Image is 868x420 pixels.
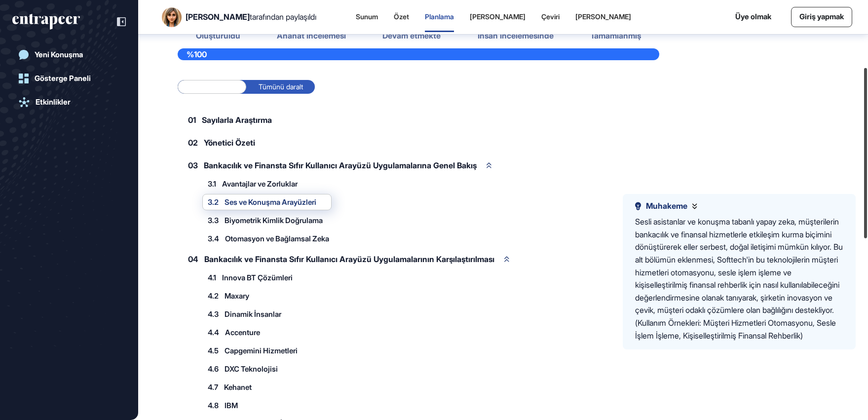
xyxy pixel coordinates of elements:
[208,216,219,225] font: 3.3
[208,234,219,243] font: 3.4
[187,49,207,59] font: %100
[225,328,260,337] font: Accenture
[222,179,298,189] font: Avantajlar ve Zorluklar
[204,160,477,170] font: Bankacılık ve Finansta Sıfır Kullanıcı Arayüzü Uygulamalarına Genel Bakış
[208,364,219,374] font: 4.6
[791,7,852,27] a: Giriş yapmak
[225,234,329,243] font: Otomasyon ve Bağlamsal Zeka
[208,401,219,410] font: 4.8
[208,291,219,301] font: 4.2
[225,309,281,319] font: Dinamik İnsanlar
[646,201,687,211] font: Muhakeme
[12,14,80,30] div: entrapeer-logo
[225,401,238,410] font: IBM
[394,12,409,21] font: Özet
[735,12,771,21] font: Üye olmak
[202,115,272,125] font: Sayılarla Araştırma
[635,217,843,340] font: Sesli asistanlar ve konuşma tabanlı yapay zeka, müşterilerin bankacılık ve finansal hizmetlerle e...
[478,31,554,40] font: İnsan incelemesinde
[188,254,198,264] font: 04
[225,364,278,374] font: DXC Teknolojisi
[208,346,219,355] font: 4.5
[208,382,218,392] font: 4.7
[225,291,249,301] font: Maxary
[208,273,216,282] font: 4.1
[188,138,198,148] font: 02
[575,12,631,21] font: [PERSON_NAME]
[36,97,71,107] font: Etkinlikler
[222,273,293,282] font: Innova BT Çözümleri
[277,31,346,40] font: Anahat incelemesi
[208,328,219,337] font: 4.4
[186,12,250,22] font: [PERSON_NAME]
[382,31,441,40] font: Devam etmekte
[225,346,298,355] font: Capgemini Hizmetleri
[208,179,216,189] font: 3.1
[186,82,238,91] font: Tümünü genişlet
[259,82,303,91] font: Tümünü daralt
[188,160,198,170] font: 03
[35,50,83,59] font: Yeni Konuşma
[208,197,219,207] font: 3.2
[225,216,323,225] font: Biyometrik Kimlik Doğrulama
[208,309,219,319] font: 4.3
[204,138,255,148] font: Yönetici Özeti
[590,31,641,40] font: Tamamlanmış
[188,115,196,125] font: 01
[425,12,454,21] font: Planlama
[250,12,316,22] font: tarafından paylaşıldı
[735,11,771,23] a: Üye olmak
[470,12,526,21] font: [PERSON_NAME]
[541,12,560,21] font: Çeviri
[799,12,844,21] font: Giriş yapmak
[35,74,91,83] font: Gösterge Paneli
[225,197,316,207] font: Ses ve Konuşma Arayüzleri
[162,7,182,27] img: Kullanıcı Görseli
[356,12,378,21] font: Sunum
[224,382,252,392] font: Kehanet
[196,31,240,40] font: Oluşturuldu
[204,254,494,264] font: Bankacılık ve Finansta Sıfır Kullanıcı Arayüzü Uygulamalarının Karşılaştırılması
